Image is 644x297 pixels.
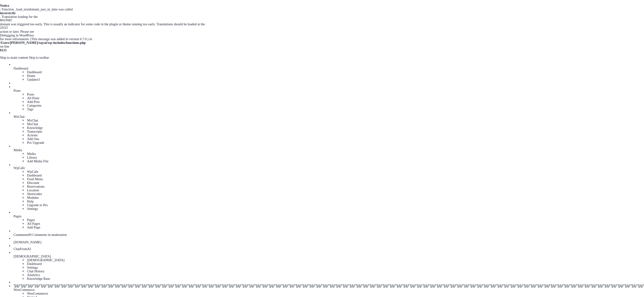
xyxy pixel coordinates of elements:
[27,133,38,137] a: Actions
[27,159,48,163] a: Add Media File
[14,251,644,258] a: [DEMOGRAPHIC_DATA]
[27,96,39,100] a: All Posts
[14,148,644,152] div: Media
[27,104,42,107] a: Categories
[14,237,644,244] a: [DOMAIN_NAME]
[27,196,39,199] a: Modules
[27,78,40,81] a: Updates3
[14,85,644,92] a: Posts
[14,66,644,70] div: Dashboard
[27,177,43,181] a: Food Menu
[30,233,67,237] span: 0 Comments in moderation
[27,207,38,211] a: Settings
[27,262,42,266] a: Dashboard
[27,269,44,273] a: Chat History
[14,211,644,218] a: Pages
[14,233,644,237] div: Comments
[27,100,40,104] a: Add Post
[27,222,40,225] a: All Pages
[14,288,644,292] div: WooCommerce
[27,141,44,144] a: Pro Upgrade
[27,258,644,262] li: [DEMOGRAPHIC_DATA]
[27,192,42,196] a: Shortcodes
[14,284,644,292] a: WooCommerce
[27,277,50,280] a: Knowledge Base
[27,181,39,185] a: Discount
[14,254,644,258] div: [DEMOGRAPHIC_DATA]
[27,156,37,159] a: Library
[27,152,644,156] li: Media
[27,173,42,177] a: Dashboard
[29,56,49,59] a: Skip to toolbar
[27,185,45,188] a: Reservations
[14,63,644,70] a: Dashboard
[27,70,644,74] li: Dashboard
[27,107,33,111] a: Tags
[14,115,644,118] div: MxChat
[14,240,644,244] div: [DOMAIN_NAME]
[14,214,644,218] div: Pages
[27,199,33,203] a: Help
[14,111,644,118] a: MxChat
[27,137,39,141] a: Add Ons
[27,74,35,78] a: Home
[27,225,40,229] a: Add Page
[14,247,644,251] a: ChatFromAI
[27,292,644,295] li: WooCommerce
[27,266,38,269] a: Settings
[27,273,40,277] a: Analytics
[27,126,43,130] a: Knowledge
[14,229,644,237] a: Comments0 Comments in moderation
[38,78,40,81] span: 3
[27,203,48,207] a: Upgrade to Pro
[27,170,644,173] li: WpCafe
[27,92,644,96] li: Posts
[14,144,644,152] a: Media
[14,89,644,92] div: Posts
[27,218,644,222] li: Pages
[14,166,644,170] a: WpCafe
[27,122,38,126] a: MxChat
[27,188,39,192] a: Location
[27,130,42,133] a: Transcripts
[27,118,644,122] li: MxChat
[28,233,30,237] span: 0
